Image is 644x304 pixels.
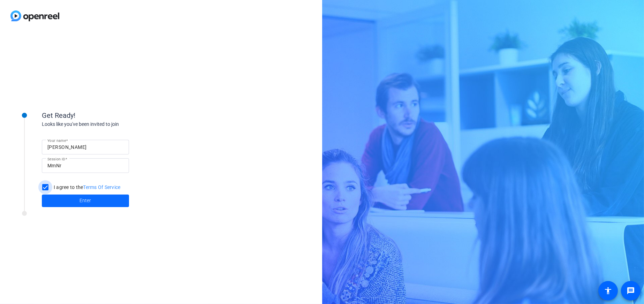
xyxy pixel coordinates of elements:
mat-label: Session ID [47,157,65,161]
div: Get Ready! [42,110,181,121]
span: Enter [80,197,91,204]
button: Enter [42,195,129,207]
label: I agree to the [52,184,121,191]
mat-icon: message [627,287,635,295]
a: Terms Of Service [83,184,121,190]
mat-icon: accessibility [604,287,612,295]
div: Looks like you've been invited to join [42,121,181,128]
mat-label: Your name [47,138,66,143]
